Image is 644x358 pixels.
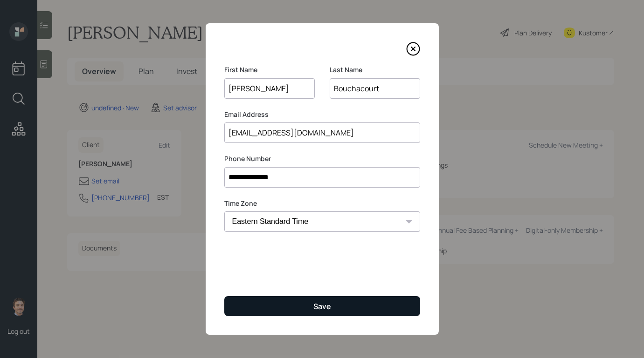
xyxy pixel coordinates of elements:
[313,301,331,311] div: Save
[224,296,420,316] button: Save
[224,65,315,74] label: First Name
[224,110,420,119] label: Email Address
[224,199,420,208] label: Time Zone
[224,154,420,163] label: Phone Number
[330,65,420,74] label: Last Name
